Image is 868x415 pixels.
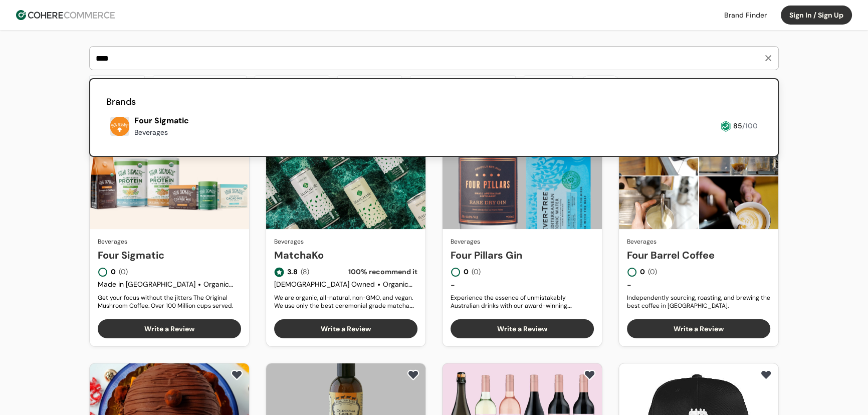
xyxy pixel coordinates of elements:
button: add to favorite [229,367,245,382]
button: add to favorite [581,367,598,382]
a: MatchaKo [274,248,417,263]
button: add to favorite [758,367,774,382]
a: Four Barrel Coffee [627,248,770,263]
a: Four Sigmatic [98,248,241,263]
button: add to favorite [405,367,421,382]
button: Clear [581,75,620,91]
button: Sign In / Sign Up [781,6,852,25]
span: /100 [742,121,758,130]
span: 85 [733,121,742,130]
h2: Brands [106,95,762,109]
button: Write a Review [274,319,417,338]
button: Write a Review [627,319,770,338]
a: Four Pillars Gin [451,248,594,263]
button: Write a Review [451,319,594,338]
img: Cohere Logo [16,10,115,20]
button: Write a Review [98,319,241,338]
